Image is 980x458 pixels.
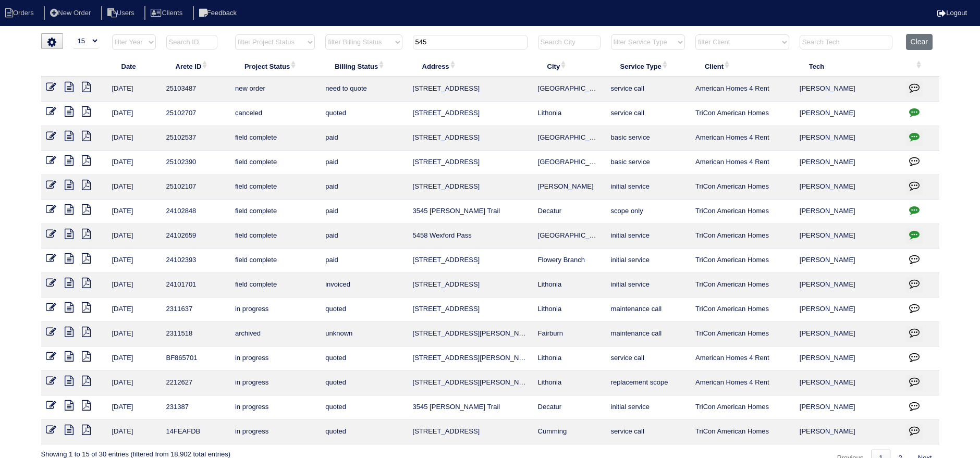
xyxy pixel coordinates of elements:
td: 25102390 [161,151,230,175]
td: 2311637 [161,298,230,322]
td: quoted [320,102,407,126]
td: in progress [230,420,320,444]
td: Lithonia [533,273,606,298]
td: field complete [230,224,320,249]
th: Date [107,55,161,77]
td: paid [320,151,407,175]
a: Logout [937,9,967,17]
th: City: activate to sort column ascending [533,55,606,77]
li: Clients [144,6,191,20]
td: in progress [230,371,320,395]
td: need to quote [320,77,407,102]
td: archived [230,322,320,346]
td: Cumming [533,420,606,444]
td: [PERSON_NAME] [794,126,901,151]
td: [PERSON_NAME] [794,102,901,126]
td: Lithonia [533,298,606,322]
th: Client: activate to sort column ascending [690,55,794,77]
th: Service Type: activate to sort column ascending [606,55,690,77]
input: Search Tech [800,35,892,49]
td: 25102537 [161,126,230,151]
td: [DATE] [107,420,161,444]
td: 5458 Wexford Pass [408,224,533,249]
td: field complete [230,126,320,151]
th: Project Status: activate to sort column ascending [230,55,320,77]
td: [DATE] [107,322,161,346]
td: TriCon American Homes [690,224,794,249]
td: service call [606,420,690,444]
td: [STREET_ADDRESS][PERSON_NAME] [408,346,533,371]
td: paid [320,175,407,200]
td: quoted [320,346,407,371]
td: TriCon American Homes [690,200,794,224]
td: 3545 [PERSON_NAME] Trail [408,200,533,224]
td: TriCon American Homes [690,175,794,200]
td: Fairburn [533,322,606,346]
td: [DATE] [107,273,161,298]
td: TriCon American Homes [690,102,794,126]
li: New Order [44,6,99,20]
td: [PERSON_NAME] [794,200,901,224]
td: 2311518 [161,322,230,346]
td: [PERSON_NAME] [794,175,901,200]
td: paid [320,126,407,151]
td: American Homes 4 Rent [690,77,794,102]
td: [GEOGRAPHIC_DATA] [533,224,606,249]
td: BF865701 [161,346,230,371]
td: in progress [230,346,320,371]
td: 14FEAFDB [161,420,230,444]
td: [PERSON_NAME] [794,273,901,298]
td: service call [606,102,690,126]
td: initial service [606,224,690,249]
td: [GEOGRAPHIC_DATA] [533,126,606,151]
a: Clients [144,9,191,17]
td: [DATE] [107,298,161,322]
td: 24101701 [161,273,230,298]
td: maintenance call [606,298,690,322]
td: American Homes 4 Rent [690,151,794,175]
td: TriCon American Homes [690,395,794,420]
td: initial service [606,395,690,420]
td: [DATE] [107,224,161,249]
td: [STREET_ADDRESS] [408,175,533,200]
td: unknown [320,322,407,346]
td: [STREET_ADDRESS] [408,249,533,273]
td: TriCon American Homes [690,298,794,322]
td: basic service [606,126,690,151]
td: [STREET_ADDRESS][PERSON_NAME] [408,371,533,395]
td: [PERSON_NAME] [794,420,901,444]
td: maintenance call [606,322,690,346]
td: [PERSON_NAME] [794,322,901,346]
input: Search City [538,35,601,49]
td: TriCon American Homes [690,249,794,273]
td: 231387 [161,395,230,420]
td: [STREET_ADDRESS] [408,298,533,322]
td: field complete [230,273,320,298]
th: Arete ID: activate to sort column ascending [161,55,230,77]
td: 24102848 [161,200,230,224]
td: 24102393 [161,249,230,273]
td: American Homes 4 Rent [690,126,794,151]
td: quoted [320,298,407,322]
td: canceled [230,102,320,126]
li: Feedback [193,6,245,20]
td: field complete [230,175,320,200]
td: invoiced [320,273,407,298]
td: scope only [606,200,690,224]
td: quoted [320,395,407,420]
td: 25102107 [161,175,230,200]
th: Address: activate to sort column ascending [408,55,533,77]
td: TriCon American Homes [690,273,794,298]
td: 24102659 [161,224,230,249]
td: Lithonia [533,102,606,126]
td: in progress [230,395,320,420]
td: [DATE] [107,249,161,273]
td: [PERSON_NAME] [794,346,901,371]
button: Clear [906,34,933,50]
a: New Order [44,9,99,17]
td: Lithonia [533,346,606,371]
th: Billing Status: activate to sort column ascending [320,55,407,77]
td: initial service [606,273,690,298]
td: [PERSON_NAME] [794,371,901,395]
td: initial service [606,175,690,200]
